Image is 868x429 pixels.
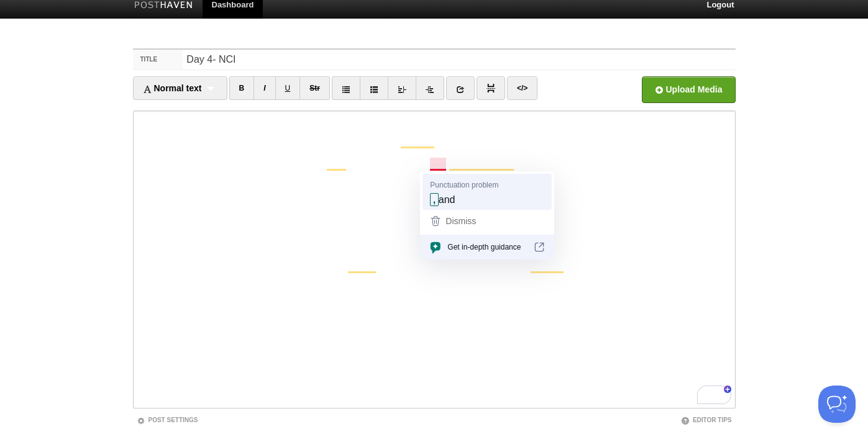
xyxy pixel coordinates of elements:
span: Normal text [143,83,202,93]
iframe: Help Scout Beacon - Open [818,386,856,423]
label: Title [133,50,183,70]
a: Str [299,76,330,100]
a: B [229,76,255,100]
img: pagebreak-icon.png [487,84,495,93]
del: Str [309,84,320,93]
a: U [275,76,301,100]
img: Posthaven-bar [134,1,193,11]
a: Editor Tips [681,417,732,423]
a: I [254,76,275,100]
a: Post Settings [137,417,198,423]
a: </> [507,76,537,100]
